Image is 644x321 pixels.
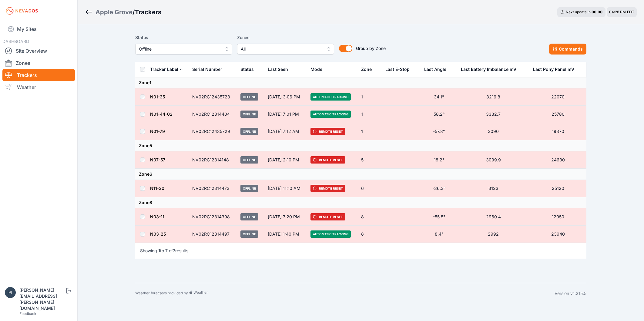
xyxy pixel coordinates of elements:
button: Serial Number [192,62,227,77]
a: Weather [2,81,75,93]
span: Remote Reset [310,128,345,135]
td: 19370 [529,123,586,140]
span: 7 [165,248,168,253]
div: Weather forecasts provided by [135,290,555,296]
td: 1 [357,106,382,123]
div: Last Angle [424,66,446,72]
a: My Sites [2,22,75,36]
td: -36.3° [421,180,457,197]
td: 6 [357,180,382,197]
td: 2992 [457,226,529,243]
td: [DATE] 7:01 PM [264,106,307,123]
a: N01-79 [150,129,165,134]
span: 04:28 PM [609,10,626,14]
label: Zones [237,34,334,41]
td: 22070 [529,88,586,106]
a: N01-35 [150,94,165,99]
div: Last Pony Panel mV [533,66,574,72]
span: Automatic Tracking [310,93,351,101]
td: NV02RC12314148 [189,151,237,169]
td: 23940 [529,226,586,243]
button: All [237,44,334,55]
a: N03-25 [150,231,166,237]
td: 1 [357,123,382,140]
div: Last Seen [268,62,303,77]
span: Offline [240,230,258,238]
p: Showing to of results [140,248,188,254]
div: [PERSON_NAME][EMAIL_ADDRESS][PERSON_NAME][DOMAIN_NAME] [19,287,65,311]
td: NV02RC12314497 [189,226,237,243]
span: Offline [240,111,258,118]
a: Site Overview [2,45,75,57]
span: Remote Reset [310,185,345,192]
a: Zones [2,57,75,69]
td: 25120 [529,180,586,197]
span: Offline [240,185,258,192]
button: Zone [361,62,377,77]
span: EDT [627,10,634,14]
img: piotr.kolodziejczyk@energix-group.com [5,287,16,298]
td: [DATE] 11:10 AM [264,180,307,197]
button: Commands [549,44,586,55]
td: [DATE] 7:20 PM [264,208,307,226]
div: Serial Number [192,66,222,72]
span: All [241,45,322,53]
label: Status [135,34,232,41]
a: Trackers [2,69,75,81]
td: -55.5° [421,208,457,226]
td: [DATE] 3:06 PM [264,88,307,106]
span: Next update in [566,10,591,14]
td: 58.2° [421,106,457,123]
td: [DATE] 1:40 PM [264,226,307,243]
td: 34.1° [421,88,457,106]
a: Feedback [19,311,36,316]
td: 3123 [457,180,529,197]
td: 8 [357,226,382,243]
td: 25780 [529,106,586,123]
td: 2960.4 [457,208,529,226]
td: Zone 6 [135,169,586,180]
td: 3332.7 [457,106,529,123]
div: Tracker Label [150,66,178,72]
a: N11-30 [150,186,164,191]
td: Zone 1 [135,77,586,88]
div: Last E-Stop [385,66,410,72]
span: Offline [139,45,220,53]
td: 5 [357,151,382,169]
button: Mode [310,62,327,77]
span: DASHBOARD [2,39,29,44]
a: N03-11 [150,214,164,219]
div: Last Battery Imbalance mV [461,66,516,72]
span: 1 [158,248,160,253]
td: 24630 [529,151,586,169]
span: Remote Reset [310,156,345,164]
span: Automatic Tracking [310,230,351,238]
td: [DATE] 7:12 AM [264,123,307,140]
span: Group by Zone [356,46,386,51]
td: 3216.8 [457,88,529,106]
td: 8 [357,208,382,226]
span: Offline [240,93,258,101]
span: Remote Reset [310,213,345,220]
td: 3099.9 [457,151,529,169]
td: 8.4° [421,226,457,243]
span: Offline [240,128,258,135]
td: Zone 5 [135,140,586,151]
td: NV02RC12435729 [189,123,237,140]
td: [DATE] 2:10 PM [264,151,307,169]
img: Nevados [5,6,39,16]
div: Version v1.215.5 [555,290,586,296]
div: Zone [361,66,372,72]
td: 3090 [457,123,529,140]
button: Offline [135,44,232,55]
span: Automatic Tracking [310,111,351,118]
button: Last Pony Panel mV [533,62,579,77]
a: N07-57 [150,157,165,162]
td: NV02RC12314473 [189,180,237,197]
td: 18.2° [421,151,457,169]
button: Last Battery Imbalance mV [461,62,521,77]
button: Status [240,62,259,77]
td: NV02RC12314404 [189,106,237,123]
div: Apple Grove [96,8,132,16]
button: Tracker Label [150,62,183,77]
